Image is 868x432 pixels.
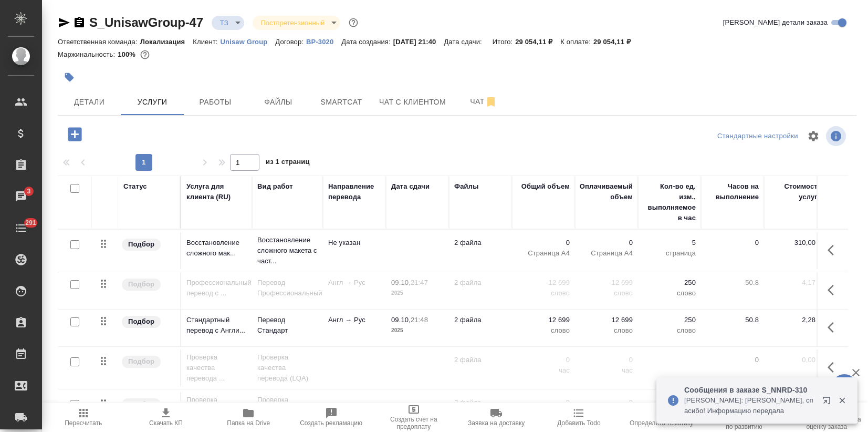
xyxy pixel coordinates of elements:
p: [PERSON_NAME]: [PERSON_NAME], спасибо! Информацию передала [684,395,815,416]
p: 12 699 [517,315,570,325]
p: 2 файла [454,355,507,365]
span: Чат [458,95,509,108]
p: Маржинальность: [58,50,118,58]
p: 0 [580,397,633,408]
p: 100% [118,50,138,58]
p: слово [643,325,696,336]
div: Услуга для клиента (RU) [186,181,247,202]
span: Скачать КП [149,419,183,427]
button: Скопировать ссылку [73,16,86,29]
p: 0,00 ₽ [769,355,822,365]
p: 21:47 [411,279,428,286]
p: Страница А4 [580,248,633,259]
div: Часов на выполнение [706,181,759,202]
p: час [580,365,633,376]
p: Дата создания: [341,38,393,46]
span: Услуги [127,96,177,109]
p: Подбор [128,356,154,367]
p: Англ → Рус [328,315,381,325]
div: Файлы [454,181,478,192]
span: Создать счет на предоплату [379,416,448,430]
p: Восстановление сложного макета с част... [257,235,318,266]
p: Unisaw Group [221,38,276,46]
span: [PERSON_NAME] детали заказа [723,17,828,28]
span: Создать рекламацию [300,419,362,427]
p: 250 [643,277,696,288]
div: Вид работ [257,181,293,192]
p: слово [580,325,633,336]
p: 0 [517,238,570,248]
button: Создать рекламацию [290,403,372,432]
div: Стоимость услуги [769,181,822,202]
span: Определить тематику [630,419,693,427]
div: ТЗ [253,16,341,30]
p: 12 699 [580,315,633,325]
p: Сообщения в заказе S_NNRD-310 [684,385,815,395]
p: 2 файла [454,315,507,325]
span: 291 [19,218,43,228]
p: слово [517,288,570,299]
p: слово [643,288,696,299]
p: 21:48 [411,316,428,324]
p: 2025 [391,325,444,336]
div: Статус [123,181,147,192]
p: Перевод Профессиональный [257,277,318,299]
p: 09.10, [391,316,411,324]
button: Скачать КП [124,403,207,432]
p: [DATE] 21:40 [393,38,444,46]
p: Подбор [128,316,154,327]
p: Локализация [140,38,193,46]
a: 3 [3,183,39,210]
button: Определить тематику [620,403,703,432]
span: Работы [190,96,240,109]
p: 0 [517,397,570,408]
p: 2 файла [454,277,507,288]
a: Unisaw Group [221,37,276,46]
p: Стандартный перевод с Англи... [186,315,247,336]
button: Добавить тэг [58,66,81,89]
span: Чат с клиентом [379,96,446,109]
p: час [517,365,570,376]
button: Закрыть [831,396,853,405]
button: Добавить услугу [60,124,89,145]
p: Подбор [128,279,154,290]
p: 29 054,11 ₽ [593,38,639,46]
button: Пересчитать [42,403,124,432]
p: Не указан [328,238,381,248]
button: Открыть в новой вкладке [816,390,841,415]
span: Файлы [253,96,304,109]
span: Пересчитать [65,419,102,427]
p: 29 054,11 ₽ [515,38,560,46]
p: Проверка качества перевода (LQA) [257,352,318,384]
p: Проверка качества перевода ... [186,352,247,384]
span: из 1 страниц [266,156,310,171]
button: Папка на Drive [207,403,290,432]
p: 2 файла [454,397,507,408]
button: Скопировать ссылку для ЯМессенджера [58,16,70,29]
button: 🙏 [831,374,857,400]
p: 2,28 ₽ [769,315,822,325]
p: слово [580,288,633,299]
td: 0 [701,349,764,386]
p: 2025 [391,288,444,299]
p: 0 [580,238,633,248]
span: Папка на Drive [227,419,270,427]
button: Показать кнопки [821,277,846,303]
td: 50.8 [701,272,764,309]
div: Дата сдачи [391,181,430,192]
p: Договор: [275,38,306,46]
div: Направление перевода [328,181,381,202]
p: 5 [643,238,696,248]
p: Подбор [128,399,154,409]
p: 2 файла [454,238,507,248]
button: Показать кнопки [821,315,846,340]
button: Показать кнопки [821,355,846,380]
p: 4,17 ₽ [769,277,822,288]
p: Профессиональный перевод с ... [186,277,247,299]
button: Показать кнопки [821,238,846,263]
p: Англ → Рус [328,277,381,288]
p: 09.10, [391,279,411,286]
p: слово [517,325,570,336]
p: Подбор [128,239,154,250]
p: Клиент: [193,38,220,46]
